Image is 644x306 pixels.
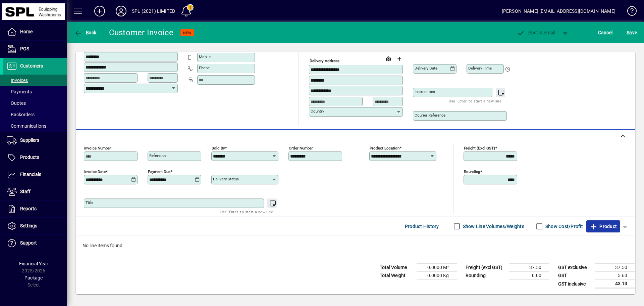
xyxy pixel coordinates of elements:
[449,97,501,105] mat-hint: Use 'Enter' to start a new line
[84,169,106,174] mat-label: Invoice date
[20,29,33,34] span: Home
[598,27,613,38] span: Cancel
[509,272,549,280] td: 0.00
[7,78,28,83] span: Invoices
[183,31,192,35] span: NEW
[20,63,43,69] span: Customers
[528,30,531,35] span: P
[3,149,67,166] a: Products
[376,272,417,280] td: Total Weight
[220,208,273,216] mat-hint: Use 'Enter' to start a new line
[3,75,67,86] a: Invoices
[3,132,67,149] a: Suppliers
[109,27,174,38] div: Customer Invoice
[311,109,324,114] mat-label: Country
[513,27,559,39] button: Post & Email
[20,240,37,246] span: Support
[3,109,67,120] a: Backorders
[20,46,29,51] span: POS
[19,261,48,266] span: Financial Year
[517,30,555,35] span: ost & Email
[3,166,67,183] a: Financials
[464,169,480,174] mat-label: Rounding
[627,27,637,38] span: ave
[3,201,67,217] a: Reports
[289,146,313,150] mat-label: Order number
[3,235,67,252] a: Support
[199,54,211,59] mat-label: Mobile
[586,220,620,232] button: Product
[3,24,67,40] a: Home
[7,89,32,94] span: Payments
[72,27,98,39] button: Back
[20,172,41,177] span: Financials
[502,6,615,16] div: [PERSON_NAME] [EMAIL_ADDRESS][DOMAIN_NAME]
[20,189,31,194] span: Staff
[149,153,166,158] mat-label: Reference
[7,123,46,129] span: Communications
[405,221,439,232] span: Product History
[376,264,417,272] td: Total Volume
[74,30,97,35] span: Back
[415,113,445,118] mat-label: Courier Reference
[417,264,457,272] td: 0.0000 M³
[627,30,629,35] span: S
[415,89,435,94] mat-label: Instructions
[622,1,636,23] a: Knowledge Base
[3,218,67,234] a: Settings
[132,6,175,16] div: SPL (2021) LIMITED
[3,120,67,132] a: Communications
[555,264,595,272] td: GST exclusive
[3,41,67,57] a: POS
[89,5,110,17] button: Add
[468,66,492,71] mat-label: Delivery time
[417,272,457,280] td: 0.0000 Kg
[148,169,170,174] mat-label: Payment due
[84,146,111,150] mat-label: Invoice number
[394,53,405,64] button: Choose address
[20,155,39,160] span: Products
[595,280,635,288] td: 43.13
[415,66,437,71] mat-label: Delivery date
[544,223,583,230] label: Show Cost/Profit
[370,146,399,150] mat-label: Product location
[590,221,617,232] span: Product
[67,27,104,39] app-page-header-button: Back
[462,264,509,272] td: Freight (excl GST)
[110,5,132,17] button: Profile
[383,53,394,64] a: View on map
[24,275,43,280] span: Package
[3,97,67,109] a: Quotes
[625,27,639,39] button: Save
[462,223,524,230] label: Show Line Volumes/Weights
[20,206,37,211] span: Reports
[199,65,210,70] mat-label: Phone
[86,200,93,205] mat-label: Title
[464,146,495,150] mat-label: Freight (excl GST)
[3,86,67,97] a: Payments
[595,272,635,280] td: 5.63
[76,235,635,256] div: No line items found
[509,264,549,272] td: 37.50
[3,183,67,200] a: Staff
[20,223,37,228] span: Settings
[7,112,35,117] span: Backorders
[402,220,442,232] button: Product History
[7,100,26,106] span: Quotes
[213,177,239,181] mat-label: Delivery status
[20,137,39,143] span: Suppliers
[595,264,635,272] td: 37.50
[555,280,595,288] td: GST inclusive
[462,272,509,280] td: Rounding
[596,27,614,39] button: Cancel
[555,272,595,280] td: GST
[212,146,225,150] mat-label: Sold by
